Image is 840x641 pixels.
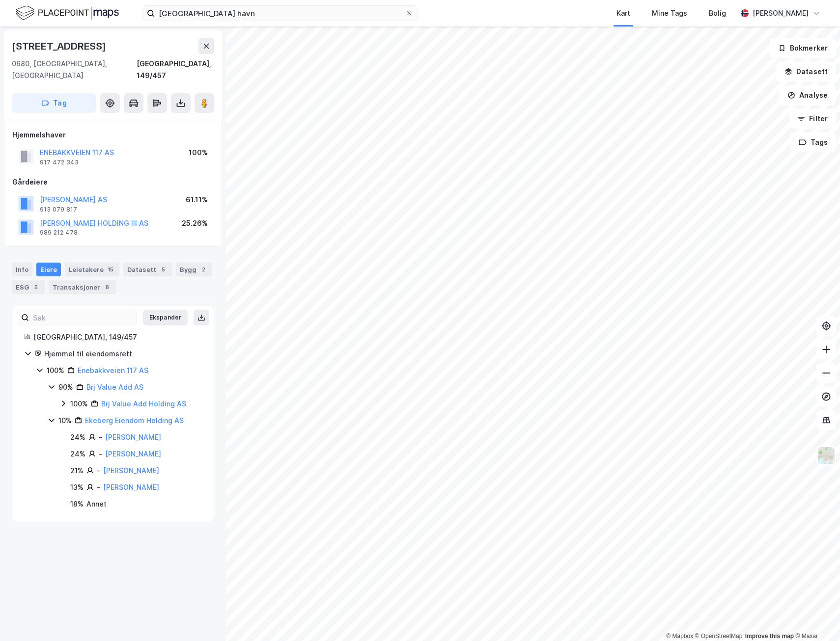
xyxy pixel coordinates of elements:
div: 90% [58,381,73,393]
div: - [99,448,102,460]
a: Ekeberg Eiendom Holding AS [85,416,184,425]
div: 13% [70,481,84,493]
div: 913 079 817 [40,206,77,214]
div: Hjemmelshaver [12,129,214,141]
div: 10% [58,415,72,427]
div: 5 [31,282,41,292]
div: ESG [12,280,45,294]
a: [PERSON_NAME] [105,450,161,458]
div: - [97,481,100,493]
div: Bygg [176,263,212,276]
a: [PERSON_NAME] [103,466,159,475]
a: Improve this map [745,633,794,640]
a: Brj Value Add AS [86,383,143,391]
div: 2 [198,265,208,274]
div: [PERSON_NAME] [753,7,809,19]
button: Tags [790,133,836,152]
div: 24% [70,431,85,443]
div: 100% [47,365,64,376]
div: Transaksjoner [49,280,116,294]
div: [STREET_ADDRESS] [12,38,108,54]
div: Bolig [709,7,726,19]
div: Kart [616,7,630,19]
a: Enebakkveien 117 AS [78,366,148,374]
div: 15 [106,265,115,274]
div: Hjemmel til eiendomsrett [44,348,202,360]
button: Datasett [776,62,836,81]
div: Mine Tags [652,7,687,19]
div: 18 % [70,498,84,510]
div: 100% [189,147,208,159]
div: - [97,465,100,477]
a: [PERSON_NAME] [103,483,159,491]
div: 24% [70,448,85,460]
div: Datasett [123,263,172,276]
a: [PERSON_NAME] [105,433,161,441]
button: Analyse [779,85,836,105]
div: Leietakere [65,263,119,276]
div: Annet [86,498,107,510]
div: 5 [158,265,168,274]
iframe: Chat Widget [791,594,840,641]
div: 25.26% [182,217,208,229]
div: [GEOGRAPHIC_DATA], 149/457 [137,58,214,81]
div: Gårdeiere [12,176,214,188]
a: Mapbox [666,633,693,640]
button: Tag [12,93,96,113]
div: 100% [70,398,88,410]
a: OpenStreetMap [695,633,743,640]
div: 989 212 478 [40,229,78,237]
div: 8 [102,282,112,292]
a: Brj Value Add Holding AS [101,400,186,408]
div: 917 472 343 [40,159,79,166]
input: Søk på adresse, matrikkel, gårdeiere, leietakere eller personer [155,6,405,21]
button: Bokmerker [770,38,836,58]
div: Eiere [36,263,61,276]
button: Ekspander [143,310,188,325]
div: - [99,431,102,443]
div: Info [12,263,32,276]
img: Z [817,446,836,465]
img: logo.f888ab2527a4732fd821a326f86c7f29.svg [16,4,119,22]
input: Søk [29,310,137,325]
div: 61.11% [186,194,208,206]
div: [GEOGRAPHIC_DATA], 149/457 [33,331,202,343]
div: 0680, [GEOGRAPHIC_DATA], [GEOGRAPHIC_DATA] [12,58,137,81]
button: Filter [789,109,836,129]
div: 21% [70,465,84,477]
